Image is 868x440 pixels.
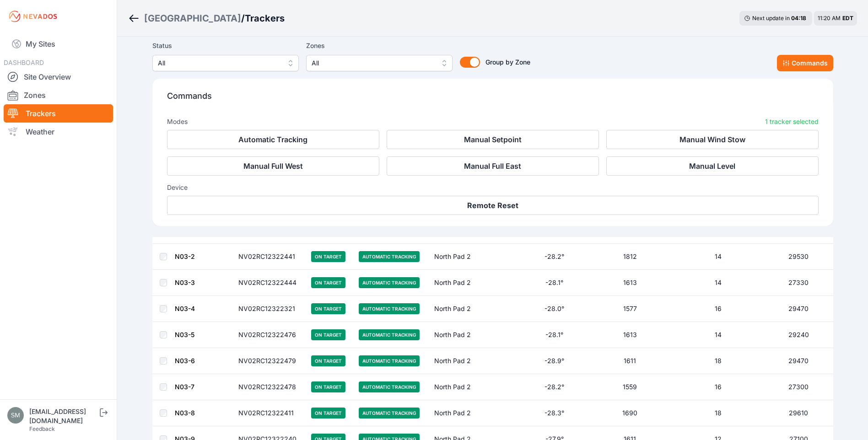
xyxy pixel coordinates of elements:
[673,296,764,322] td: 16
[152,55,299,71] button: All
[359,381,420,392] span: Automatic Tracking
[175,383,194,391] a: N03-7
[4,123,113,141] a: Weather
[673,244,764,270] td: 14
[4,68,113,86] a: Site Overview
[588,296,672,322] td: 1577
[522,374,588,400] td: -28.2°
[588,270,672,296] td: 1613
[233,400,306,426] td: NV02RC12322411
[522,296,588,322] td: -28.0°
[791,15,808,22] div: 04 : 18
[764,296,833,322] td: 29470
[167,117,188,126] h3: Modes
[359,251,420,262] span: Automatic Tracking
[311,355,345,366] span: On Target
[429,322,480,348] td: North Pad 2
[175,331,194,338] a: N03-5
[167,183,819,192] h3: Device
[522,348,588,374] td: -28.9°
[128,6,285,30] nav: Breadcrumb
[387,156,599,176] button: Manual Full East
[673,348,764,374] td: 18
[588,244,672,270] td: 1812
[588,374,672,400] td: 1559
[673,322,764,348] td: 14
[606,130,819,149] button: Manual Wind Stow
[7,9,59,24] img: Nevados
[233,374,306,400] td: NV02RC12322478
[606,156,819,176] button: Manual Level
[311,303,345,314] span: On Target
[167,156,379,176] button: Manual Full West
[4,33,113,55] a: My Sites
[29,425,55,432] a: Feedback
[842,15,853,21] span: EDT
[429,400,480,426] td: North Pad 2
[764,244,833,270] td: 29530
[588,322,672,348] td: 1613
[429,244,480,270] td: North Pad 2
[245,12,285,25] h3: Trackers
[818,15,841,21] span: 11:20 AM
[673,270,764,296] td: 14
[429,374,480,400] td: North Pad 2
[144,12,241,25] a: [GEOGRAPHIC_DATA]
[4,104,113,123] a: Trackers
[588,348,672,374] td: 1611
[777,55,833,71] button: Commands
[429,348,480,374] td: North Pad 2
[359,355,420,366] span: Automatic Tracking
[429,296,480,322] td: North Pad 2
[522,322,588,348] td: -28.1°
[241,12,245,25] span: /
[233,322,306,348] td: NV02RC12322476
[359,303,420,314] span: Automatic Tracking
[175,409,195,417] a: N03-8
[233,244,306,270] td: NV02RC12322441
[764,374,833,400] td: 27300
[306,40,453,51] label: Zones
[152,40,299,51] label: Status
[7,407,24,424] img: smishra@gspp.com
[429,270,480,296] td: North Pad 2
[764,270,833,296] td: 27330
[233,296,306,322] td: NV02RC12322321
[522,244,588,270] td: -28.2°
[764,348,833,374] td: 29470
[4,59,44,66] span: DASHBOARD
[359,277,420,288] span: Automatic Tracking
[311,277,345,288] span: On Target
[765,117,819,126] p: 1 tracker selected
[175,252,195,260] a: N03-2
[306,55,453,71] button: All
[312,58,434,69] span: All
[167,90,819,110] p: Commands
[673,374,764,400] td: 16
[752,15,790,21] span: Next update in
[167,196,819,215] button: Remote Reset
[311,329,345,340] span: On Target
[311,251,345,262] span: On Target
[311,408,345,419] span: On Target
[764,322,833,348] td: 29240
[233,348,306,374] td: NV02RC12322479
[158,58,280,69] span: All
[764,400,833,426] td: 29610
[167,130,379,149] button: Automatic Tracking
[673,400,764,426] td: 18
[175,357,195,365] a: N03-6
[588,400,672,426] td: 1690
[522,400,588,426] td: -28.3°
[522,270,588,296] td: -28.1°
[359,408,420,419] span: Automatic Tracking
[4,86,113,104] a: Zones
[175,279,195,286] a: N03-3
[311,381,345,392] span: On Target
[29,407,98,425] div: [EMAIL_ADDRESS][DOMAIN_NAME]
[485,58,530,66] span: Group by Zone
[387,130,599,149] button: Manual Setpoint
[175,305,195,312] a: N03-4
[233,270,306,296] td: NV02RC12322444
